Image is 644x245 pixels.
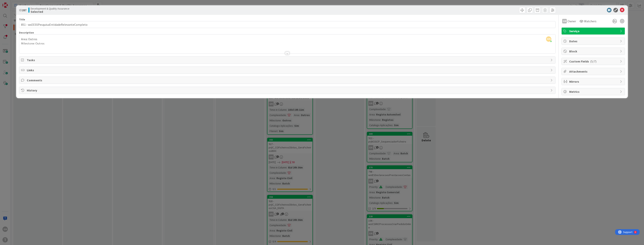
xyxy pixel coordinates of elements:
[20,2,21,5] div: 4
[569,69,618,74] span: Attachments
[569,59,618,64] span: Custom Fields
[27,78,549,82] span: Comments
[19,8,26,12] span: ID
[27,88,549,93] span: History
[27,58,549,62] span: Tasks
[31,10,69,13] b: Selected
[21,37,554,41] p: Area: Outros
[590,59,596,63] span: ( 5/7 )
[569,29,618,33] span: Serviço
[584,19,596,23] span: Watchers
[562,19,567,23] div: GN
[569,79,618,84] span: Mirrors
[8,1,17,5] span: Support
[569,89,618,94] span: Metrics
[21,41,554,46] p: Milestone: Outros
[569,49,618,54] span: Block
[568,19,576,23] span: Owner
[569,39,618,43] span: Dates
[546,36,551,42] span: GN
[19,21,556,28] input: type card name here...
[27,68,549,72] span: Links
[31,7,69,10] span: Development & Quality Assurance
[22,8,26,12] b: 287
[19,31,34,34] span: Description
[19,18,25,21] label: Title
